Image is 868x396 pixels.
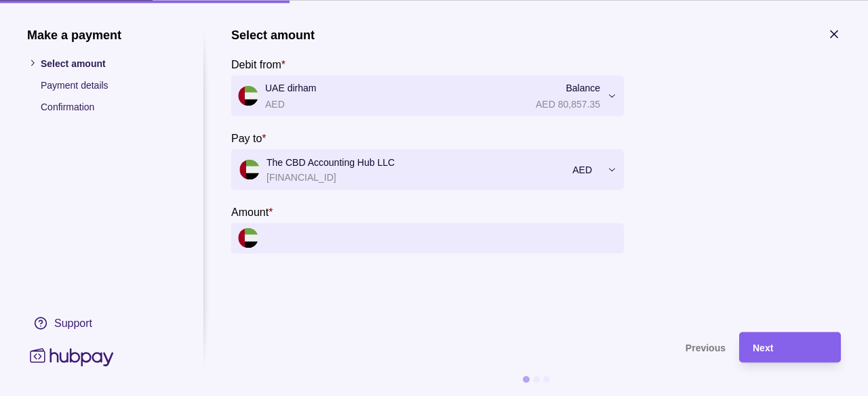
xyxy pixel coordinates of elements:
[231,332,726,362] button: Previous
[686,343,726,353] span: Previous
[265,223,617,253] input: amount
[27,27,176,42] h1: Make a payment
[753,343,773,353] span: Next
[267,154,566,169] p: The CBD Accounting Hub LLC
[231,132,262,144] p: Pay to
[41,77,176,92] p: Payment details
[231,58,281,70] p: Debit from
[739,332,841,362] button: Next
[231,206,269,217] p: Amount
[231,129,267,146] label: Pay to
[54,315,92,330] div: Support
[41,99,176,114] p: Confirmation
[238,228,258,248] img: ae
[41,56,176,70] p: Select amount
[231,203,273,219] label: Amount
[231,56,285,72] label: Debit from
[231,27,315,42] h1: Select amount
[239,159,260,179] img: ae
[27,309,176,337] a: Support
